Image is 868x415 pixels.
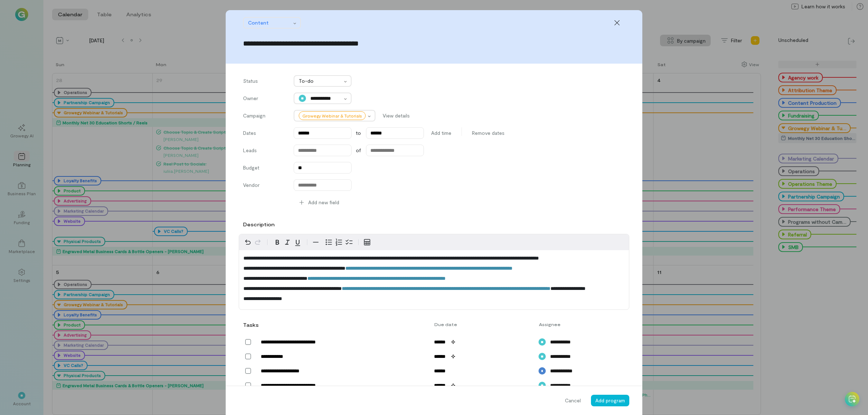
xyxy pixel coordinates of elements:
[383,112,410,119] span: View details
[344,237,354,247] button: Check list
[272,237,282,247] button: Bold
[243,147,286,156] label: Leads
[334,237,344,247] button: Numbered list
[239,250,629,309] div: editable markdown
[243,221,275,228] label: Description
[595,397,625,403] span: Add program
[243,129,286,137] label: Dates
[243,321,257,329] div: Tasks
[243,112,286,121] label: Campaign
[591,395,629,406] button: Add program
[243,164,286,174] label: Budget
[308,199,339,206] span: Add new field
[356,129,361,137] span: to
[243,181,286,191] label: Vendor
[243,95,286,104] label: Owner
[293,237,303,247] button: Underline
[243,77,286,87] label: Status
[535,321,604,327] div: Assignee
[243,237,253,247] button: Undo Ctrl+Z
[430,321,534,327] div: Due date
[324,237,354,247] div: toggle group
[324,237,334,247] button: Bulleted list
[565,397,581,404] span: Cancel
[431,129,451,137] span: Add time
[472,129,505,137] span: Remove dates
[356,147,361,154] span: of
[282,237,293,247] button: Italic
